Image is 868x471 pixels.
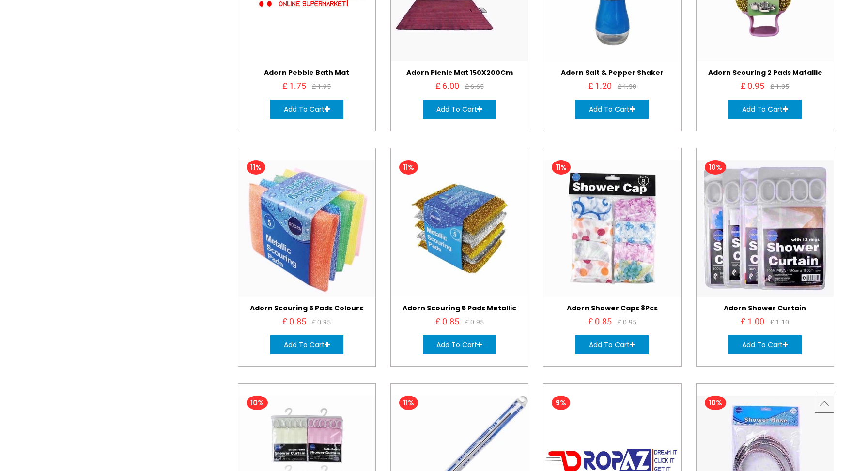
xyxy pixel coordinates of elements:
[423,335,496,354] button: Add To Cart
[282,81,306,92] span: £ 1.75
[264,68,349,77] a: Adorn Pebble Bath Mat
[708,68,822,77] a: Adorn Scouring 2 Pads Matallic
[588,316,612,328] span: £ 0.85
[705,396,726,410] span: 10%
[724,303,806,313] a: Adorn Shower Curtain
[552,396,570,410] span: 9%
[575,100,649,119] button: Add To Cart
[543,160,681,297] img: 8-shower-caps_ADORN_SHOWER_CAPS_8PCS_.jpeg
[403,303,516,313] a: Adorn Scouring 5 Pads Metallic
[561,68,664,77] a: Adorn Salt & Pepper Shaker
[270,335,343,354] button: Add To Cart
[465,317,484,328] span: £ 0.95
[282,316,306,328] span: £ 0.85
[238,160,375,297] img: adorn-scouring-5-pads-colours_ADORN_SCOURING_5_PADS_COLOURS_.jpeg
[465,81,484,93] span: £ 6.65
[618,317,636,328] span: £ 0.95
[728,100,802,119] button: Add To Cart
[552,160,571,175] span: 11%
[406,68,513,77] a: Adorn Picnic Mat 150X200Cm
[270,100,343,119] button: Add To Cart
[728,335,802,354] button: Add To Cart
[770,317,789,328] span: £ 1.10
[770,81,789,93] span: £ 1.05
[741,81,764,92] span: £ 0.95
[250,303,363,313] a: Adorn Scouring 5 Pads Colours
[575,335,649,354] button: Add To Cart
[697,160,834,297] img: adorn-shower-curtain_ADORN_SHOWER_CURTAIN_.jpeg
[399,160,418,175] span: 11%
[247,160,265,175] span: 11%
[435,81,459,92] span: £ 6.00
[391,160,528,297] img: ADORN-SCOURING-5-PADS-METALLIC-93968_ADORN_SCOURING_5_PADS_METALLIC_.jpeg
[567,303,658,313] a: Adorn Shower Caps 8Pcs
[705,160,726,175] span: 10%
[423,100,496,119] button: Add To Cart
[312,317,331,328] span: £ 0.95
[399,396,418,410] span: 11%
[312,81,331,93] span: £ 1.95
[435,316,459,328] span: £ 0.85
[247,396,268,410] span: 10%
[588,81,612,92] span: £ 1.20
[618,81,636,93] span: £ 1.30
[741,316,764,328] span: £ 1.00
